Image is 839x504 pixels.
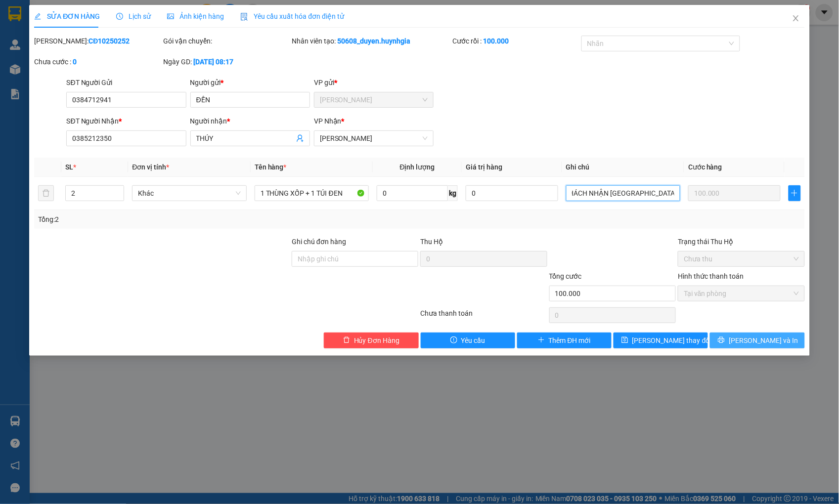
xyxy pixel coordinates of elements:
[292,251,418,267] input: Ghi chú đơn hàng
[614,333,708,348] button: save[PERSON_NAME] thay đổi
[632,335,711,346] span: [PERSON_NAME] thay đổi
[789,189,800,197] span: plus
[193,58,233,66] b: [DATE] 08:17
[320,131,428,146] span: Phạm Ngũ Lão
[292,238,346,246] label: Ghi chú đơn hàng
[34,56,161,67] div: Chưa cước :
[789,185,801,201] button: plus
[420,238,443,246] span: Thu Hộ
[782,5,810,33] button: Close
[255,185,369,201] input: VD: Bàn, Ghế
[34,13,41,20] span: edit
[138,186,240,201] span: Khác
[116,13,123,20] span: clock-circle
[688,185,780,201] input: 0
[324,333,418,348] button: deleteHủy Đơn Hàng
[419,308,548,325] div: Chưa thanh toán
[163,56,290,67] div: Ngày GD:
[88,37,130,45] b: CĐ10250252
[484,37,509,45] b: 100.000
[400,163,435,171] span: Định lượng
[65,163,73,171] span: SL
[729,335,798,346] span: [PERSON_NAME] và In
[73,58,77,66] b: 0
[421,333,515,348] button: exclamation-circleYêu cầu
[562,158,684,177] th: Ghi chú
[792,14,800,22] span: close
[718,336,725,344] span: printer
[296,134,304,142] span: user-add
[38,214,324,225] div: Tổng: 2
[314,77,434,88] div: VP gửi
[337,37,410,45] b: 50608_duyen.huynhgia
[132,163,169,171] span: Đơn vị tính
[116,12,151,20] span: Lịch sử
[66,77,186,88] div: SĐT Người Gửi
[190,116,310,126] div: Người nhận
[621,336,628,344] span: save
[354,335,399,346] span: Hủy Đơn Hàng
[549,335,591,346] span: Thêm ĐH mới
[450,336,457,344] span: exclamation-circle
[448,185,458,201] span: kg
[320,92,428,107] span: Cam Đức
[466,163,502,171] span: Giá trị hàng
[453,36,579,46] div: Cước rồi :
[292,36,450,46] div: Nhân viên tạo:
[688,163,722,171] span: Cước hàng
[66,116,186,126] div: SĐT Người Nhận
[684,286,798,301] span: Tại văn phòng
[34,12,100,20] span: SỬA ĐƠN HÀNG
[549,272,582,280] span: Tổng cước
[167,13,174,20] span: picture
[163,36,290,46] div: Gói vận chuyển:
[167,12,224,20] span: Ảnh kiện hàng
[34,36,161,46] div: [PERSON_NAME]:
[678,236,804,247] div: Trạng thái Thu Hộ
[314,117,342,125] span: VP Nhận
[566,185,680,201] input: Ghi Chú
[240,13,248,21] img: icon
[538,336,545,344] span: plus
[240,12,345,20] span: Yêu cầu xuất hóa đơn điện tử
[678,272,744,280] label: Hình thức thanh toán
[684,252,798,266] span: Chưa thu
[710,333,804,348] button: printer[PERSON_NAME] và In
[190,77,310,88] div: Người gửi
[38,185,54,201] button: delete
[255,163,287,171] span: Tên hàng
[343,336,350,344] span: delete
[517,333,612,348] button: plusThêm ĐH mới
[461,335,486,346] span: Yêu cầu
